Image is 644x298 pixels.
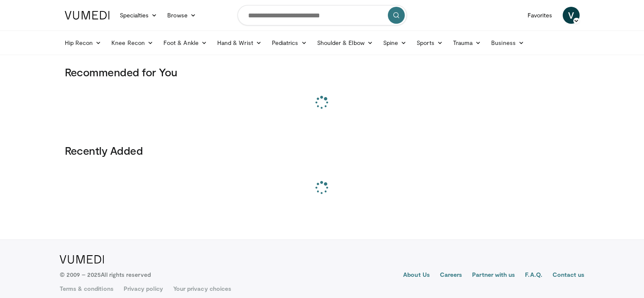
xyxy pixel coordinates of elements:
[522,7,558,24] a: Favorites
[403,270,430,281] a: About Us
[162,7,201,24] a: Browse
[60,255,104,264] img: VuMedi Logo
[212,34,267,51] a: Hand & Wrist
[60,284,113,293] a: Terms & conditions
[101,271,150,278] span: All rights reserved
[412,34,448,51] a: Sports
[472,270,515,281] a: Partner with us
[448,34,486,51] a: Trauma
[440,270,462,281] a: Careers
[115,7,163,24] a: Specialties
[378,34,412,51] a: Spine
[553,270,585,281] a: Contact us
[486,34,529,51] a: Business
[173,284,231,293] a: Your privacy choices
[65,65,580,79] h3: Recommended for You
[238,5,407,25] input: Search topics, interventions
[267,34,312,51] a: Pediatrics
[525,270,542,281] a: F.A.Q.
[65,11,110,19] img: VuMedi Logo
[60,34,107,51] a: Hip Recon
[158,34,212,51] a: Foot & Ankle
[312,34,378,51] a: Shoulder & Elbow
[124,284,163,293] a: Privacy policy
[563,7,580,24] a: V
[60,270,151,279] p: © 2009 – 2025
[65,144,580,157] h3: Recently Added
[106,34,158,51] a: Knee Recon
